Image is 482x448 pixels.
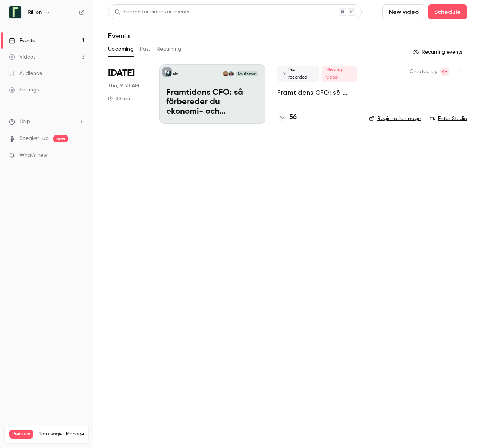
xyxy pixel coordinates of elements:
[9,37,35,44] div: Events
[66,431,84,437] a: Manage
[108,64,147,124] div: Aug 28 Thu, 9:30 AM (Europe/Stockholm)
[229,71,234,76] img: Charles Wade
[442,67,448,76] span: AH
[173,72,179,76] p: Rillion
[277,112,297,122] a: 56
[108,82,139,90] span: Thu, 9:30 AM
[223,71,228,76] img: Monika Pers
[382,4,425,19] button: New video
[289,112,297,122] h4: 56
[430,115,467,122] a: Enter Studio
[108,43,134,55] button: Upcoming
[9,70,42,77] div: Audience
[108,95,130,101] div: 30 min
[428,4,467,19] button: Schedule
[322,66,357,82] span: Missing video
[19,151,47,159] span: What's new
[140,43,151,55] button: Past
[53,135,68,142] span: new
[166,88,258,117] p: Framtidens CFO: så förbereder du ekonomi- och finansfunktionen för AI-eran​
[410,67,437,76] span: Created by
[277,66,319,82] span: Pre-recorded
[9,118,84,126] li: help-dropdown-opener
[19,135,49,142] a: SpeakerHub
[9,86,39,94] div: Settings
[409,46,467,58] button: Recurring events
[9,53,35,61] div: Videos
[19,118,30,126] span: Help
[159,64,265,124] a: Framtidens CFO: så förbereder du ekonomi- och finansfunktionen för AI-eran​RillionCharles WadeMon...
[108,31,131,40] h1: Events
[114,8,189,16] div: Search for videos or events
[369,115,421,122] a: Registration page
[9,6,21,18] img: Rillion
[9,430,33,439] span: Premium
[277,88,357,97] a: Framtidens CFO: så förbereder du ekonomi- och finansfunktionen för AI-eran​
[108,67,135,79] span: [DATE]
[157,43,182,55] button: Recurring
[440,67,449,76] span: Adam Holmgren
[38,431,62,437] span: Plan usage
[236,71,258,76] span: [DATE] 9:30 AM
[28,9,42,16] h6: Rillion
[75,152,84,159] iframe: Noticeable Trigger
